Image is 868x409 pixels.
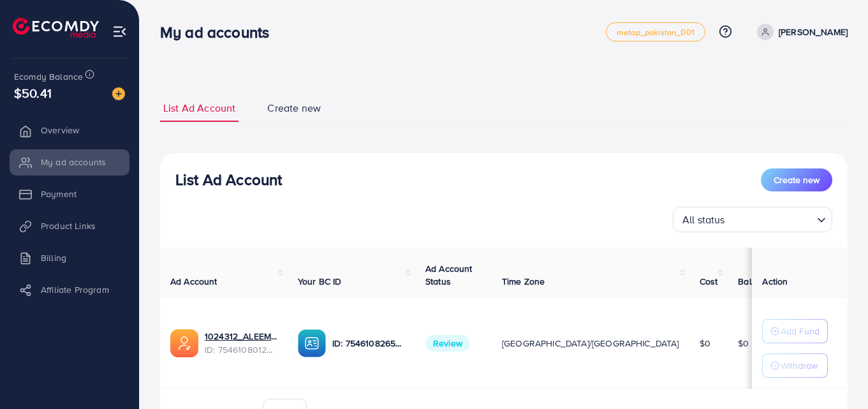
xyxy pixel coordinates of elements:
[606,22,705,41] a: metap_pakistan_001
[738,275,772,288] span: Balance
[298,329,326,357] img: ic-ba-acc.ded83a64.svg
[205,330,277,343] a: 1024312_ALEEM SHOKAT_1756965660811
[761,168,832,191] button: Create new
[762,319,828,343] button: Add Fund
[425,335,470,352] span: Review
[14,70,83,83] span: Ecomdy Balance
[267,101,321,115] span: Create new
[170,329,198,357] img: ic-ads-acc.e4c84228.svg
[163,101,235,115] span: List Ad Account
[112,87,125,100] img: image
[14,84,52,102] span: $50.41
[175,170,282,189] h3: List Ad Account
[170,275,217,288] span: Ad Account
[738,337,749,350] span: $0
[700,275,718,288] span: Cost
[502,337,679,350] span: [GEOGRAPHIC_DATA]/[GEOGRAPHIC_DATA]
[112,24,127,39] img: menu
[781,358,818,373] p: Withdraw
[13,18,99,38] img: logo
[762,353,828,378] button: Withdraw
[160,23,279,41] h3: My ad accounts
[680,211,728,229] span: All status
[205,330,277,356] div: <span class='underline'>1024312_ALEEM SHOKAT_1756965660811</span></br>7546108012013043720
[752,24,848,40] a: [PERSON_NAME]
[298,275,342,288] span: Your BC ID
[332,336,405,351] p: ID: 7546108265525002258
[762,275,788,288] span: Action
[729,208,812,229] input: Search for option
[617,28,695,36] span: metap_pakistan_001
[781,323,820,339] p: Add Fund
[673,207,832,232] div: Search for option
[205,343,277,356] span: ID: 7546108012013043720
[502,275,545,288] span: Time Zone
[774,174,820,186] span: Create new
[779,24,848,40] p: [PERSON_NAME]
[700,337,710,350] span: $0
[425,262,473,288] span: Ad Account Status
